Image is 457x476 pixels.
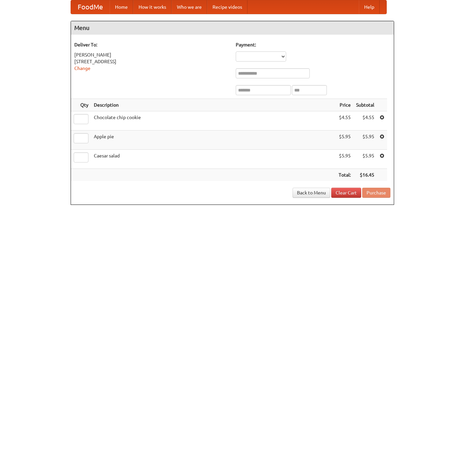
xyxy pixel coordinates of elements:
[331,188,361,198] a: Clear Cart
[353,169,377,181] th: $16.45
[362,188,390,198] button: Purchase
[91,150,336,169] td: Caesar salad
[91,111,336,131] td: Chocolate chip cookie
[172,0,207,14] a: Who we are
[91,131,336,150] td: Apple pie
[91,99,336,111] th: Description
[353,150,377,169] td: $5.95
[353,111,377,131] td: $4.55
[359,0,380,14] a: Help
[74,41,229,48] h5: Deliver To:
[74,51,229,58] div: [PERSON_NAME]
[336,150,353,169] td: $5.95
[353,131,377,150] td: $5.95
[336,169,353,181] th: Total:
[236,41,390,48] h5: Payment:
[336,111,353,131] td: $4.55
[71,21,394,35] h4: Menu
[133,0,172,14] a: How it works
[293,188,330,198] a: Back to Menu
[74,66,90,71] a: Change
[71,99,91,111] th: Qty
[207,0,247,14] a: Recipe videos
[74,58,229,65] div: [STREET_ADDRESS]
[71,0,110,14] a: FoodMe
[110,0,133,14] a: Home
[336,131,353,150] td: $5.95
[353,99,377,111] th: Subtotal
[336,99,353,111] th: Price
